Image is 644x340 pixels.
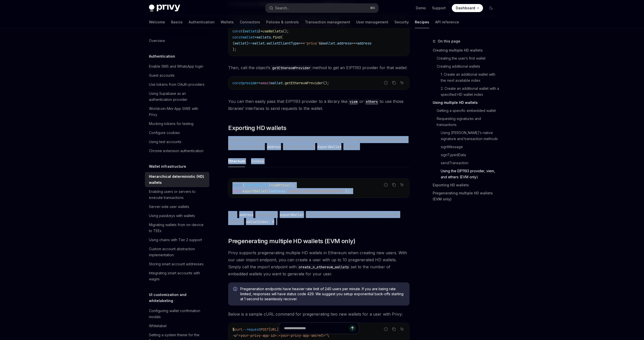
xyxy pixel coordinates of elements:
button: Toggle dark mode [487,4,495,12]
div: Using chains with Tier 2 support [149,237,202,243]
a: Use tokens from OAuth providers [145,80,209,89]
a: Dashboard [452,4,483,12]
div: Worldcoin Mini App SIWE with Privy [149,106,206,118]
span: usePrivy [273,183,289,187]
span: wallet [323,41,335,46]
a: viem [347,99,359,104]
span: You can then easily pass that EIP1193 provider to a library like or to use those libraries’ inter... [228,98,410,112]
span: On this page [438,38,460,44]
span: Dashboard [456,6,475,11]
code: create_n_ethereum_wallets [297,264,351,270]
span: { [243,183,245,187]
span: 'insert-your-desired-address' [287,189,345,193]
div: Chrome extension authentication [149,148,204,154]
span: . [283,81,285,85]
span: To export the private key for a specific HD wallet, simply pass the address of the wallet you’d l... [228,136,410,150]
span: ({ [267,189,271,193]
a: Guest accounts [145,71,209,80]
a: ethers [364,99,380,104]
span: = [271,183,273,187]
span: ); [232,47,236,52]
span: = [255,35,257,39]
a: Whitelabel [145,321,209,330]
span: . [271,35,273,39]
span: address: [271,189,287,193]
button: Report incorrect code [383,182,389,188]
div: Configure cookies [149,130,180,136]
input: Ask a question... [284,323,349,334]
a: Requesting signatures and transactions [433,115,499,129]
span: Pregeneration endpoints have heavier rate limit of 240 users per minute. If you are being rate li... [240,286,405,302]
span: wallet [243,35,255,39]
a: Using Supabase as an authentication provider [145,89,209,104]
div: Configuring wallet confirmation modals [149,308,206,320]
a: Using [PERSON_NAME]’s native signature and transaction methods [433,129,499,143]
span: const [232,35,243,39]
span: wallet [234,41,247,46]
span: (); [323,81,329,85]
a: Wallets [221,16,234,28]
a: Welcome [149,16,165,28]
a: Overview [145,36,209,45]
a: Creating additional wallets [433,62,499,70]
span: . [265,41,267,46]
a: Hierarchical deterministic (HD) wallets [145,172,209,187]
a: 2. Create an additional wallet with a specified HD wallet index [433,84,499,99]
span: === [351,41,357,46]
a: Support [432,6,446,11]
span: } [269,183,271,187]
a: Mocking tokens for testing [145,119,209,128]
div: Custom account abstraction implementation [149,246,206,258]
span: wallet [271,81,283,85]
span: (); [289,183,295,187]
div: Search... [275,5,289,11]
a: API reference [435,16,459,28]
span: ⌘ K [370,6,375,10]
div: Server-side user wallets [149,204,189,210]
a: Enabling users or servers to execute transactions [145,187,209,202]
span: provider [243,81,259,85]
a: Demo [416,6,426,11]
a: Exporting HD wallets [433,181,499,189]
code: getEthereumProvider [270,65,312,71]
div: Use tokens from OAuth providers [149,81,205,88]
button: Copy the contents from the code block [391,182,397,188]
a: Using passkeys with wallets [145,211,209,220]
span: } [259,29,261,33]
a: Chrome extension authentication [145,146,209,155]
span: = [261,29,263,33]
button: Open search [266,4,378,13]
span: await [261,81,271,85]
span: . [335,41,337,46]
a: Integrating smart accounts with wagmi [145,269,209,284]
span: await [232,189,243,193]
a: Authentication [189,16,215,28]
span: Privy supports pregenerating multiple HD wallets in Ethereum when creating new users. With our us... [228,249,410,277]
div: Enable SMS and WhatsApp login [149,63,203,69]
code: exportWallet [315,144,343,150]
div: Mocking tokens for testing [149,121,193,127]
button: Report incorrect code [383,79,389,86]
a: Pregenerating multiple HD wallets (EVM only) [433,189,499,203]
a: sendTransaction [433,159,499,167]
a: 1. Create an additional wallet with the next available index [433,70,499,84]
span: ( [281,35,283,39]
span: const [232,81,243,85]
a: Server-side user wallets [145,202,209,211]
span: && [319,41,323,46]
div: Storing smart account addresses [149,261,204,267]
div: Using test accounts [149,139,181,145]
a: Connectors [240,16,260,28]
span: { [243,29,245,33]
div: Integrating smart accounts with wagmi [149,270,206,282]
a: Custom account abstraction implementation [145,244,209,260]
span: const [232,183,243,187]
button: Ask AI [399,79,405,86]
code: ethers [364,99,380,104]
span: address [337,41,351,46]
a: Security [394,16,409,28]
h5: UI customization and whitelabeling [149,292,209,304]
div: Ethereum [228,155,245,167]
span: ) [247,41,249,46]
div: Migrating wallets from on-device to TEEs [149,222,206,234]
